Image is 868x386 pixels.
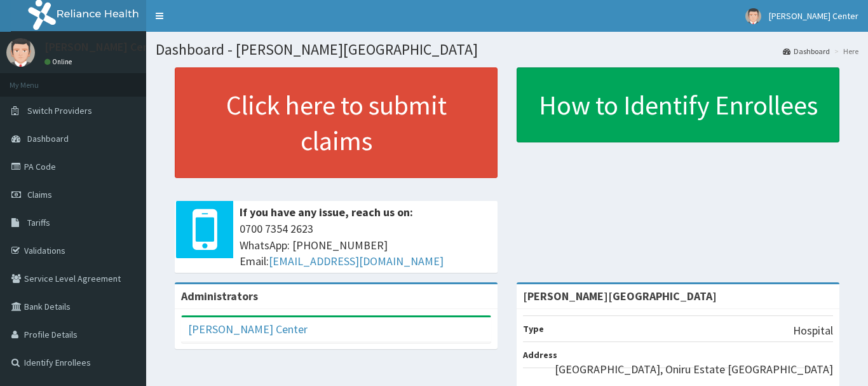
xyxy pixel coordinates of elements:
span: Dashboard [27,133,69,144]
h1: Dashboard - [PERSON_NAME][GEOGRAPHIC_DATA] [156,41,858,58]
span: Tariffs [27,217,50,228]
b: If you have any issue, reach us on: [240,205,413,219]
p: Hospital [793,322,833,339]
strong: [PERSON_NAME][GEOGRAPHIC_DATA] [523,289,717,303]
img: User Image [745,8,761,24]
a: How to Identify Enrollees [517,67,839,142]
li: Here [831,46,858,57]
a: Dashboard [783,46,830,57]
span: [PERSON_NAME] Center [769,10,858,22]
a: [PERSON_NAME] Center [188,322,308,336]
b: Type [523,323,544,334]
a: Online [44,57,75,66]
span: 0700 7354 2623 WhatsApp: [PHONE_NUMBER] Email: [240,221,491,270]
img: User Image [6,38,35,67]
a: [EMAIL_ADDRESS][DOMAIN_NAME] [269,254,444,268]
span: Claims [27,189,52,200]
p: [GEOGRAPHIC_DATA], Oniru Estate [GEOGRAPHIC_DATA] [555,361,833,378]
a: Click here to submit claims [175,67,498,178]
b: Address [523,349,557,361]
b: Administrators [181,289,258,303]
span: Switch Providers [27,105,92,116]
p: [PERSON_NAME] Center [44,41,165,53]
